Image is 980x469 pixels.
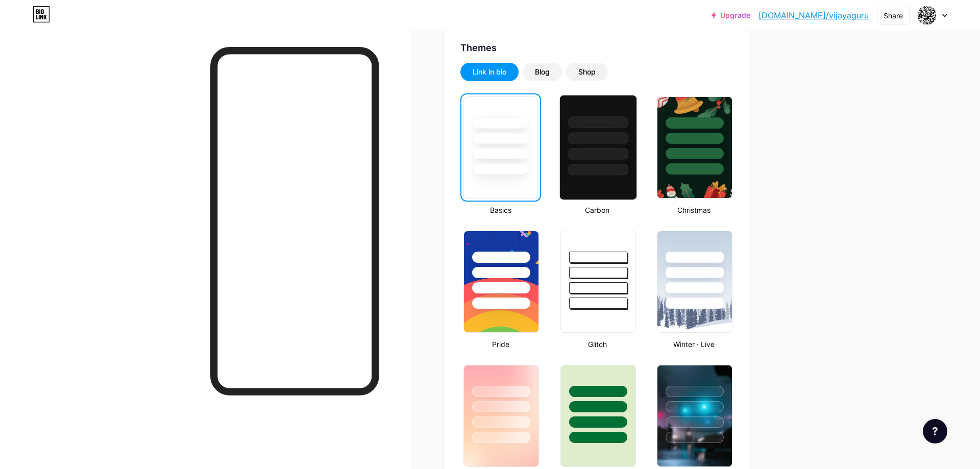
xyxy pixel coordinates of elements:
div: Themes [460,41,734,55]
a: Upgrade [712,11,750,19]
div: Winter · Live [654,339,734,350]
div: Link in bio [473,67,506,77]
div: Blog [535,67,550,77]
div: Basics [460,205,541,215]
a: [DOMAIN_NAME]/vijayaguru [758,9,869,21]
div: Glitch [557,339,638,350]
div: Shop [578,67,596,77]
div: Carbon [557,205,638,215]
div: Christmas [654,205,734,215]
div: Pride [460,339,541,350]
div: Share [884,10,903,21]
img: vijayaguru [917,6,937,25]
